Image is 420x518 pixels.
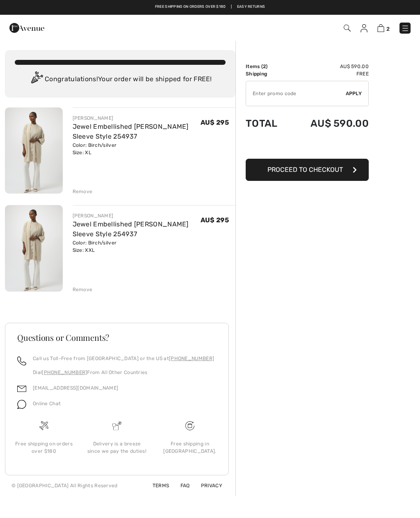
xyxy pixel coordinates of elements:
[160,440,220,455] div: Free shipping in [GEOGRAPHIC_DATA].
[5,205,63,291] img: Jewel Embellished Kimono Sleeve Style 254937
[246,70,289,78] td: Shipping
[267,166,343,173] span: Proceed to Checkout
[263,64,266,69] span: 2
[201,216,229,224] span: AU$ 295
[344,25,351,32] img: Search
[289,70,369,78] td: Free
[201,119,229,126] span: AU$ 295
[171,483,190,488] a: FAQ
[17,333,217,342] h3: Questions or Comments?
[73,239,201,254] div: Color: Birch/silver Size: XXL
[289,63,369,70] td: AU$ 590.00
[5,107,63,194] img: Jewel Embellished Kimono Sleeve Style 254937
[246,159,369,181] button: Proceed to Checkout
[73,212,201,219] div: [PERSON_NAME]
[42,370,87,375] a: [PHONE_NUMBER]
[33,369,214,376] p: Dial From All Other Countries
[246,110,289,137] td: Total
[377,24,384,32] img: Shopping Bag
[17,400,26,409] img: chat
[155,4,226,10] a: Free shipping on orders over $180
[9,20,44,36] img: 1ère Avenue
[15,71,226,88] div: Congratulations! Your order will be shipped for FREE!
[33,401,61,406] span: Online Chat
[185,421,194,430] img: Free shipping on orders over $180
[231,4,232,10] span: |
[73,220,189,238] a: Jewel Embellished [PERSON_NAME] Sleeve Style 254937
[246,137,369,156] iframe: PayPal
[112,421,121,430] img: Delivery is a breeze since we pay the duties!
[237,4,265,10] a: Easy Returns
[33,385,118,391] a: [EMAIL_ADDRESS][DOMAIN_NAME]
[191,483,222,488] a: Privacy
[143,483,169,488] a: Terms
[28,71,45,88] img: Congratulation2.svg
[14,440,74,455] div: Free shipping on orders over $180
[73,188,93,195] div: Remove
[73,141,201,156] div: Color: Birch/silver Size: XL
[289,110,369,137] td: AU$ 590.00
[73,123,189,140] a: Jewel Embellished [PERSON_NAME] Sleeve Style 254937
[401,24,409,32] img: Menu
[17,384,26,393] img: email
[11,482,118,489] div: © [GEOGRAPHIC_DATA] All Rights Reserved
[73,114,201,122] div: [PERSON_NAME]
[73,286,93,293] div: Remove
[33,355,214,362] p: Call us Toll-Free from [GEOGRAPHIC_DATA] or the US at
[386,26,390,32] span: 2
[346,90,362,97] span: Apply
[9,23,44,31] a: 1ère Avenue
[377,23,390,33] a: 2
[87,440,147,455] div: Delivery is a breeze since we pay the duties!
[17,356,26,365] img: call
[361,24,367,32] img: My Info
[39,421,48,430] img: Free shipping on orders over $180
[246,81,346,106] input: Promo code
[246,63,289,70] td: Items ( )
[169,356,214,361] a: [PHONE_NUMBER]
